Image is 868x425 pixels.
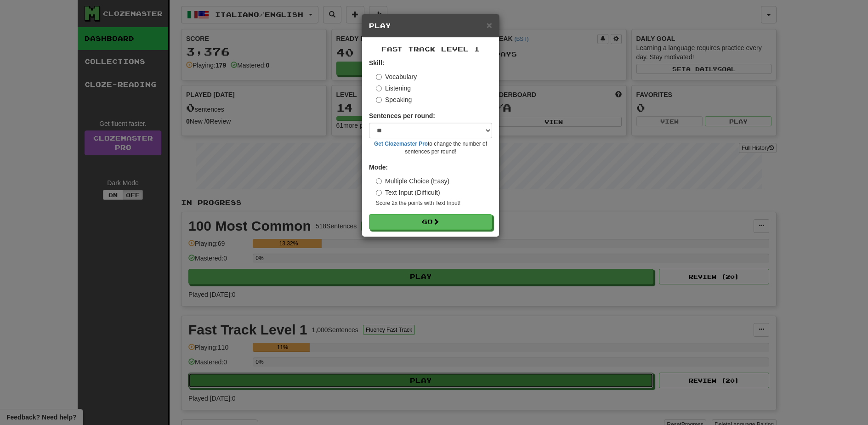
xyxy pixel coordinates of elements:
[376,190,382,196] input: Text Input (Difficult)
[376,85,382,91] input: Listening
[376,188,440,197] label: Text Input (Difficult)
[369,21,492,30] h5: Play
[376,72,417,81] label: Vocabulary
[376,199,492,207] small: Score 2x the points with Text Input !
[369,164,388,171] strong: Mode:
[369,59,384,67] strong: Skill:
[487,20,492,30] span: ×
[369,214,492,230] button: Go
[376,84,411,93] label: Listening
[369,111,435,120] label: Sentences per round:
[487,20,492,30] button: Close
[369,140,492,156] small: to change the number of sentences per round!
[376,74,382,80] input: Vocabulary
[374,141,428,147] a: Get Clozemaster Pro
[381,45,480,53] span: Fast Track Level 1
[376,176,449,186] label: Multiple Choice (Easy)
[376,95,412,104] label: Speaking
[376,97,382,103] input: Speaking
[376,178,382,184] input: Multiple Choice (Easy)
